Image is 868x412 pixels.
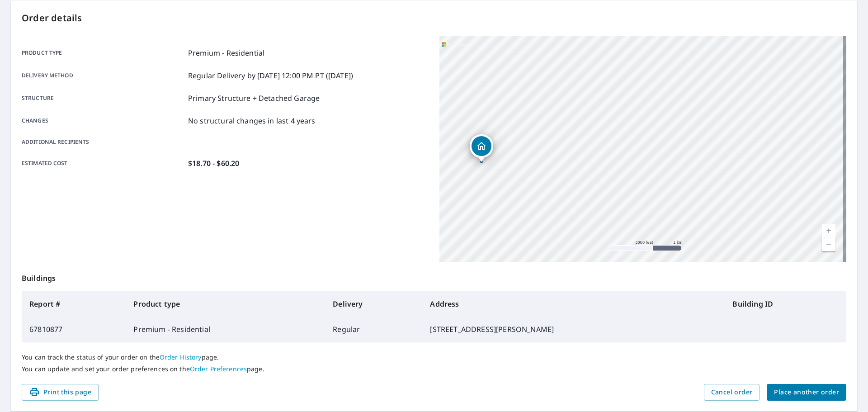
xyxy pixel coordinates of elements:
td: Regular [325,317,423,342]
p: Delivery method [22,70,184,81]
div: Dropped pin, building 1, Residential property, 884 Mcgougan Rd Lumber Bridge, NC 28357 [470,134,493,162]
p: Order details [22,11,846,25]
p: No structural changes in last 4 years [188,115,316,126]
th: Report # [22,291,126,317]
th: Address [423,291,725,317]
p: Primary Structure + Detached Garage [188,93,320,104]
td: 67810877 [22,317,126,342]
a: Order History [160,353,202,361]
a: Current Level 13, Zoom Out [822,237,835,251]
a: Current Level 13, Zoom In [822,224,835,237]
td: Premium - Residential [126,317,325,342]
span: Place another order [774,387,839,398]
p: Estimated cost [22,158,184,169]
p: Premium - Residential [188,47,264,58]
button: Cancel order [704,384,760,401]
p: Additional recipients [22,138,184,146]
span: Cancel order [711,387,753,398]
td: [STREET_ADDRESS][PERSON_NAME] [423,317,725,342]
p: Changes [22,115,184,126]
th: Product type [126,291,325,317]
p: Product type [22,47,184,58]
p: Structure [22,93,184,104]
span: Print this page [29,387,91,398]
button: Place another order [767,384,846,401]
button: Print this page [22,384,99,401]
a: Order Preferences [190,365,247,373]
p: $18.70 - $60.20 [188,158,239,169]
p: You can track the status of your order on the page. [22,353,846,361]
th: Building ID [725,291,846,317]
p: You can update and set your order preferences on the page. [22,365,846,373]
th: Delivery [325,291,423,317]
p: Buildings [22,262,846,291]
p: Regular Delivery by [DATE] 12:00 PM PT ([DATE]) [188,70,353,81]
